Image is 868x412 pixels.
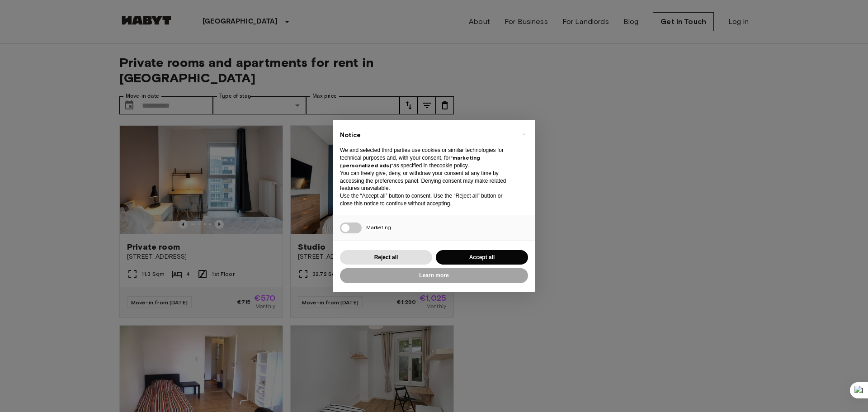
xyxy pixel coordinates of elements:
span: Marketing [366,224,391,231]
button: Accept all [436,250,528,265]
h2: Notice [340,131,514,140]
button: Close this notice [516,127,531,142]
p: Use the “Accept all” button to consent. Use the “Reject all” button or close this notice to conti... [340,192,514,208]
button: Reject all [340,250,432,265]
strong: “marketing (personalized ads)” [340,154,480,169]
a: cookie policy [437,162,467,169]
p: We and selected third parties use cookies or similar technologies for technical purposes and, wit... [340,147,514,169]
button: Learn more [340,268,528,283]
span: × [522,129,525,140]
p: You can freely give, deny, or withdraw your consent at any time by accessing the preferences pane... [340,170,514,192]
